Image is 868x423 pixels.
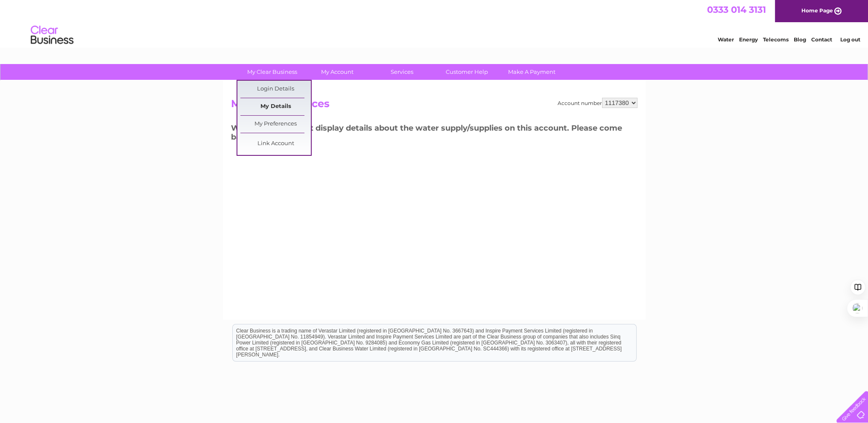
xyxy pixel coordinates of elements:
a: My Account [302,64,372,80]
a: Energy [739,36,758,43]
a: Contact [811,36,832,43]
div: Clear Business is a trading name of Verastar Limited (registered in [GEOGRAPHIC_DATA] No. 3667643... [233,5,636,41]
a: Water [718,36,734,43]
img: logo.png [30,22,74,48]
a: My Preferences [240,116,311,133]
a: My Clear Business [237,64,307,80]
h2: My Water Services [231,98,637,114]
a: My Details [240,98,311,115]
a: 0333 014 3131 [707,4,766,15]
a: Make A Payment [497,64,567,80]
a: Customer Help [432,64,502,80]
a: Services [367,64,437,80]
a: Blog [794,36,806,43]
a: Log out [840,36,860,43]
a: Link Account [240,135,311,152]
a: Telecoms [763,36,789,43]
a: Login Details [240,81,311,98]
div: Account number [558,98,637,108]
h3: We currently cannot display details about the water supply/supplies on this account. Please come ... [231,122,637,146]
